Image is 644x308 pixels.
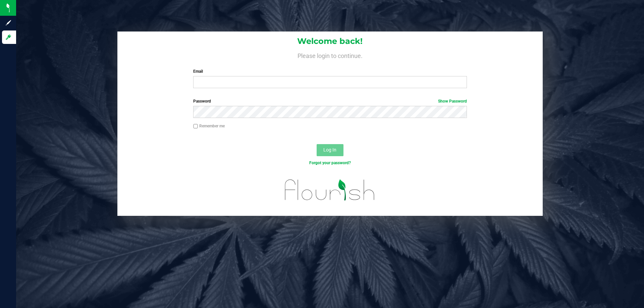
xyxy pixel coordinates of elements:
[193,99,211,104] span: Password
[117,51,543,59] h4: Please login to continue.
[193,124,198,129] input: Remember me
[193,123,225,129] label: Remember me
[317,144,343,156] button: Log In
[117,37,543,46] h1: Welcome back!
[438,99,467,104] a: Show Password
[5,19,12,26] inline-svg: Sign up
[323,147,336,152] span: Log In
[193,68,467,74] label: Email
[5,34,12,41] inline-svg: Log in
[277,173,383,207] img: flourish_logo.svg
[309,161,351,165] a: Forgot your password?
